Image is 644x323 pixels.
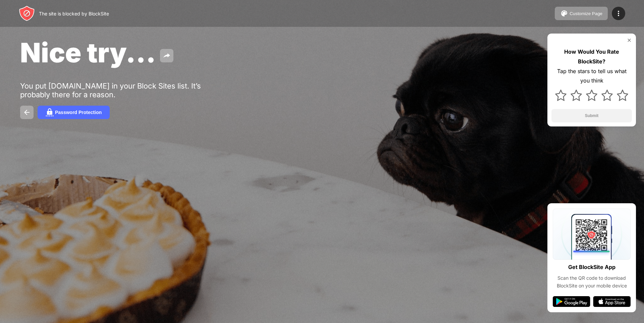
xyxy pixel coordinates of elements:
[38,106,110,119] button: Password Protection
[551,66,632,86] div: Tap the stars to tell us what you think
[553,209,631,260] img: qrcode.svg
[560,9,568,17] img: pallet.svg
[39,11,109,16] div: The site is blocked by BlockSite
[20,82,227,99] div: You put [DOMAIN_NAME] in your Block Sites list. It’s probably there for a reason.
[46,108,54,116] img: password.svg
[163,52,171,60] img: share.svg
[571,90,582,101] img: star.svg
[570,11,602,16] div: Customize Page
[19,5,35,21] img: header-logo.svg
[553,296,590,307] img: google-play.svg
[593,296,631,307] img: app-store.svg
[55,110,102,115] div: Password Protection
[20,238,179,315] iframe: Banner
[601,90,613,101] img: star.svg
[553,274,631,289] div: Scan the QR code to download BlockSite on your mobile device
[555,7,608,20] button: Customize Page
[568,262,615,272] div: Get BlockSite App
[23,108,31,116] img: back.svg
[551,47,632,66] div: How Would You Rate BlockSite?
[551,109,632,122] button: Submit
[586,90,597,101] img: star.svg
[555,90,567,101] img: star.svg
[617,90,628,101] img: star.svg
[20,36,156,69] span: Nice try...
[627,38,632,43] img: rate-us-close.svg
[614,9,623,17] img: menu-icon.svg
